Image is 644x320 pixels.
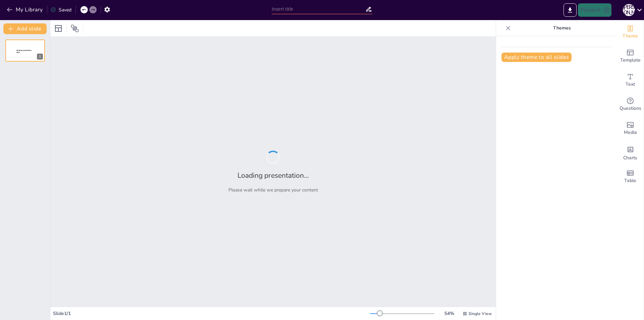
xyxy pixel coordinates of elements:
span: Questions [620,105,641,112]
span: Theme [623,32,638,40]
div: 1 [5,39,45,62]
p: Themes [514,20,610,36]
div: Add charts and graphs [617,141,644,165]
div: 1 [37,54,43,60]
div: Get real-time input from your audience [617,92,644,116]
div: Saved [51,7,71,13]
span: Template [620,57,641,64]
button: Present [578,3,611,17]
div: 54 % [441,310,457,317]
button: My Library [5,4,46,15]
div: Slide 1 / 1 [53,310,370,317]
span: Table [624,177,636,184]
span: Single View [469,311,492,316]
p: Please wait while we prepare your content [228,187,318,193]
span: Sendsteps presentation editor [16,50,32,53]
h2: Loading presentation... [237,171,309,180]
div: Change the overall theme [617,20,644,44]
div: Add images, graphics, shapes or video [617,116,644,141]
span: Position [71,24,79,32]
div: Add a table [617,165,644,189]
button: Apply theme to all slides [501,53,572,62]
div: Add text boxes [617,68,644,92]
div: А [PERSON_NAME] [623,4,635,16]
span: Media [624,129,637,136]
input: Insert title [272,4,365,14]
button: Export to PowerPoint [563,3,577,17]
span: Charts [623,154,637,162]
div: Add ready made slides [617,44,644,68]
div: Layout [53,23,64,34]
span: Text [626,81,635,88]
button: Add slide [3,23,47,34]
button: А [PERSON_NAME] [623,3,635,17]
